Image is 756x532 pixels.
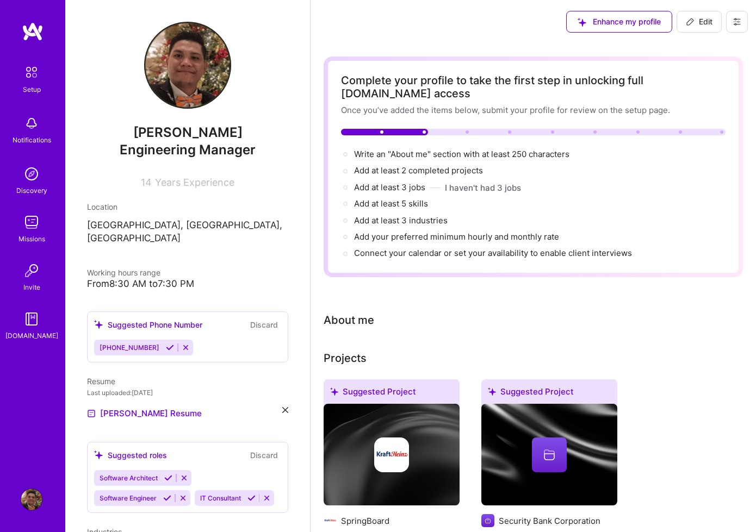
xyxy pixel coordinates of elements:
[87,278,288,290] div: From 8:30 AM to 7:30 PM
[18,233,45,245] div: Missions
[179,494,187,502] i: Reject
[354,198,428,209] span: Add at least 5 skills
[324,350,367,366] div: Add projects you've worked on
[94,450,103,460] i: icon SuggestedTeams
[247,494,256,502] i: Accept
[144,22,231,109] img: User Avatar
[94,320,103,329] i: icon SuggestedTeams
[324,404,460,506] img: cover
[87,219,288,245] p: [GEOGRAPHIC_DATA], [GEOGRAPHIC_DATA], [GEOGRAPHIC_DATA]
[324,514,337,527] img: Company logo
[87,124,288,141] span: [PERSON_NAME]
[263,494,271,502] i: Reject
[87,377,115,386] span: Resume
[22,22,44,41] img: logo
[341,74,726,100] div: Complete your profile to take the first step in unlocking full [DOMAIN_NAME] access
[180,474,188,482] i: Reject
[21,489,42,510] img: User Avatar
[247,318,281,331] button: Discard
[94,319,202,330] div: Suggested Phone Number
[686,16,712,27] span: Edit
[21,211,42,233] img: teamwork
[354,149,572,159] span: Write an "About me" section with at least 250 characters
[481,404,617,506] img: cover
[341,515,389,527] div: SpringBoard
[13,134,51,146] div: Notifications
[488,387,496,396] i: icon SuggestedTeams
[182,343,190,352] i: Reject
[164,474,172,482] i: Accept
[21,163,42,185] img: discovery
[5,330,58,341] div: [DOMAIN_NAME]
[445,182,521,193] button: I haven't had 3 jobs
[21,260,42,281] img: Invite
[341,104,726,116] div: Once you’ve added the items below, submit your profile for review on the setup page.
[87,407,202,420] a: [PERSON_NAME] Resume
[330,387,338,396] i: icon SuggestedTeams
[247,449,281,461] button: Discard
[354,165,483,176] span: Add at least 2 completed projects
[87,201,288,212] div: Location
[354,248,632,258] span: Connect your calendar or set your availability to enable client interviews
[87,268,160,277] span: Working hours range
[324,312,374,328] div: About me
[324,350,367,366] div: Projects
[481,379,617,408] div: Suggested Project
[163,494,171,502] i: Accept
[141,177,152,188] span: 14
[23,281,40,293] div: Invite
[200,494,241,502] span: IT Consultant
[94,449,167,461] div: Suggested roles
[20,61,43,84] img: setup
[100,343,159,352] span: [PHONE_NUMBER]
[677,11,722,33] button: Edit
[155,177,234,188] span: Years Experience
[87,387,288,398] div: Last uploaded: [DATE]
[374,437,409,472] img: Company logo
[21,308,42,330] img: guide book
[354,182,425,192] span: Add at least 3 jobs
[100,474,158,482] span: Software Architect
[354,231,559,242] span: Add your preferred minimum hourly and monthly rate
[18,489,45,510] a: User Avatar
[23,84,41,95] div: Setup
[87,409,96,418] img: Resume
[282,407,288,413] i: icon Close
[324,379,460,408] div: Suggested Project
[166,343,174,352] i: Accept
[120,142,256,158] span: Engineering Manager
[481,514,494,527] img: Company logo
[21,112,42,134] img: bell
[499,515,600,527] div: Security Bank Corporation
[16,185,47,196] div: Discovery
[100,494,157,502] span: Software Engineer
[354,215,448,226] span: Add at least 3 industries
